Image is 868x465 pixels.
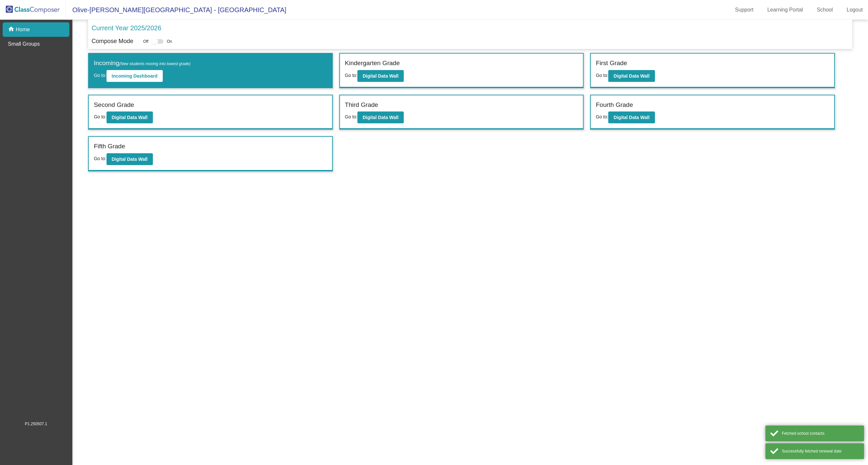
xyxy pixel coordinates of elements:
label: Fourth Grade [596,100,633,110]
label: Second Grade [94,100,134,110]
label: Incoming [94,59,190,68]
span: (New students moving into lowest grade) [119,61,191,66]
b: Digital Data Wall [363,115,398,120]
label: Kindergarten Grade [345,59,400,68]
label: Third Grade [345,100,378,110]
span: Go to: [345,73,357,78]
a: Logout [841,5,868,15]
b: Incoming Dashboard [112,73,157,79]
div: Fetched school contacts [782,430,859,436]
a: School [811,5,838,15]
button: Digital Data Wall [608,111,655,123]
p: Compose Mode [91,37,133,46]
span: On [167,38,172,44]
p: Small Groups [8,40,40,48]
p: Current Year 2025/2026 [91,23,161,33]
span: Go to: [94,114,106,119]
span: Go to: [94,73,106,78]
a: Learning Portal [762,5,808,15]
a: Support [730,5,759,15]
mat-icon: home [8,26,16,34]
span: Off [143,38,148,44]
span: Olive-[PERSON_NAME][GEOGRAPHIC_DATA] - [GEOGRAPHIC_DATA] [66,5,286,15]
button: Digital Data Wall [107,111,153,123]
span: Go to: [596,73,608,78]
span: Go to: [345,114,357,119]
b: Digital Data Wall [112,115,148,120]
b: Digital Data Wall [614,115,649,120]
button: Digital Data Wall [608,70,655,82]
button: Digital Data Wall [107,153,153,165]
label: First Grade [596,59,627,68]
b: Digital Data Wall [614,73,649,79]
span: Go to: [596,114,608,119]
button: Incoming Dashboard [107,70,163,82]
div: Successfully fetched renewal date [782,448,859,454]
span: Go to: [94,156,106,161]
label: Fifth Grade [94,142,125,151]
b: Digital Data Wall [363,73,398,79]
button: Digital Data Wall [357,111,404,123]
b: Digital Data Wall [112,157,148,162]
p: Home [16,26,30,34]
button: Digital Data Wall [357,70,404,82]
